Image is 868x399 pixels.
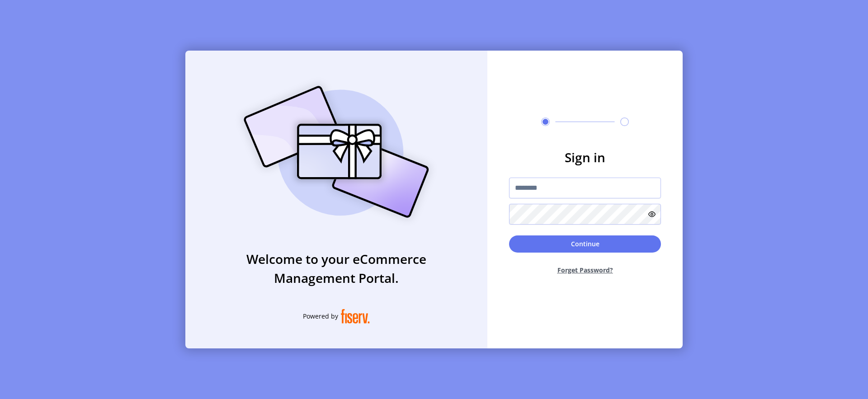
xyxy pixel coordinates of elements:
[303,311,338,321] span: Powered by
[230,76,443,228] img: card_Illustration.svg
[509,258,661,282] button: Forget Password?
[509,148,661,167] h3: Sign in
[509,235,661,253] button: Continue
[185,249,487,287] h3: Welcome to your eCommerce Management Portal.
